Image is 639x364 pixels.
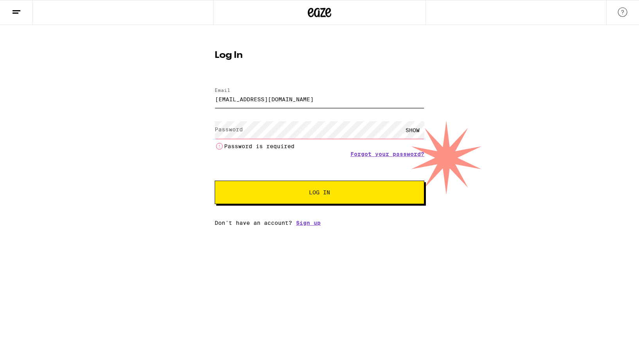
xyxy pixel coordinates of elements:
[215,220,424,226] div: Don't have an account?
[215,142,424,151] li: Password is required
[215,181,424,204] button: Log In
[350,151,424,157] a: Forgot your password?
[5,5,56,12] span: Hi. Need any help?
[215,88,230,93] label: Email
[215,126,243,133] label: Password
[296,220,321,226] a: Sign up
[215,90,424,108] input: Email
[215,51,424,60] h1: Log In
[401,121,424,139] div: SHOW
[309,190,330,195] span: Log In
